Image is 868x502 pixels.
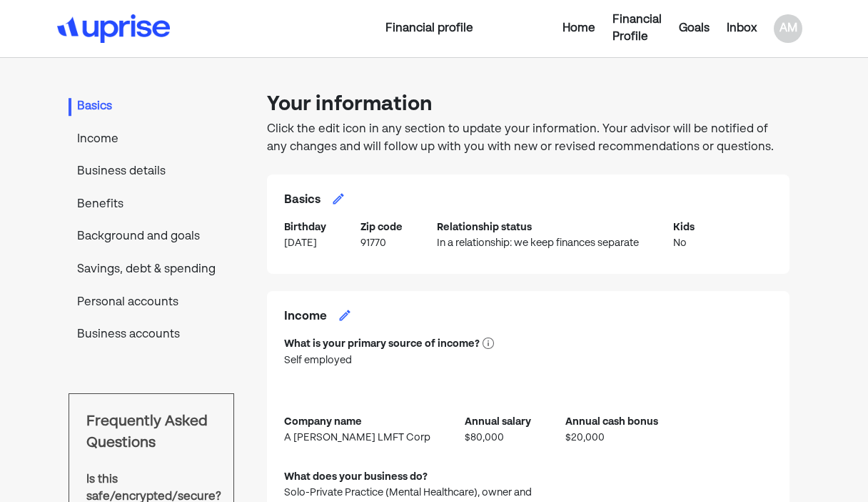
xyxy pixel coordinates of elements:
[284,336,480,352] div: What is your primary source of income?
[284,235,326,251] div: [DATE]
[284,430,430,446] div: A [PERSON_NAME] LMFT Corp
[284,353,494,368] div: Self employed
[360,235,403,251] div: 91770
[267,89,789,121] h1: Your information
[465,430,531,446] div: $80,000
[306,20,554,37] div: Financial profile
[69,98,234,117] p: Basics
[69,228,234,247] p: Background and goals
[774,14,802,43] div: AM
[284,308,327,327] h2: Income
[267,121,789,157] p: Click the edit icon in any section to update your information. Your advisor will be notified of a...
[565,414,658,430] div: Annual cash bonus
[86,411,216,454] div: Frequently Asked Questions
[437,235,639,251] div: In a relationship: we keep finances separate
[612,11,662,46] div: Financial Profile
[69,294,234,312] p: Personal accounts
[679,20,710,37] div: Goals
[562,20,595,37] div: Home
[284,414,362,430] div: Company name
[360,220,403,235] div: Zip code
[69,131,234,149] p: Income
[673,235,695,251] div: No
[69,163,234,182] p: Business details
[565,430,658,446] div: $20,000
[284,192,321,210] h2: Basics
[437,220,532,235] div: Relationship status
[465,414,531,430] div: Annual salary
[69,196,234,215] p: Benefits
[673,220,695,235] div: Kids
[727,20,757,37] div: Inbox
[284,220,326,235] div: Birthday
[69,326,234,345] p: Business accounts
[284,469,428,485] div: What does your business do?
[69,261,234,280] p: Savings, debt & spending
